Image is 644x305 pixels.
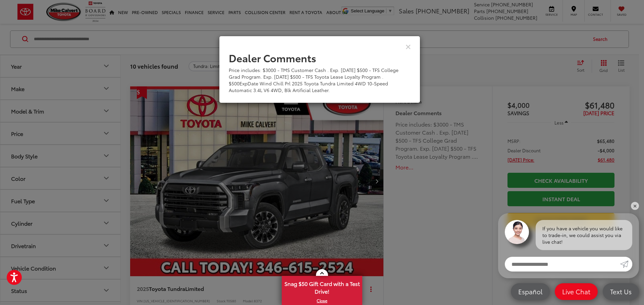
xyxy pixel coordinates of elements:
span: Live Chat [559,287,594,296]
input: Enter your message [505,257,620,272]
span: Español [515,287,546,296]
a: Live Chat [555,283,598,300]
div: Price includes: $3000 - TMS Customer Cash . Exp. [DATE] $500 - TFS College Grad Program. Exp. [DA... [229,67,411,93]
div: If you have a vehicle you would like to trade-in, we could assist you via live chat! [536,220,632,250]
img: Agent profile photo [505,220,529,244]
a: Submit [620,257,632,272]
a: Español [511,283,550,300]
span: Text Us [607,287,635,296]
a: Text Us [603,283,639,300]
button: Close [406,43,411,50]
h2: Dealer Comments [229,52,411,63]
span: Snag $50 Gift Card with a Test Drive! [282,277,362,297]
